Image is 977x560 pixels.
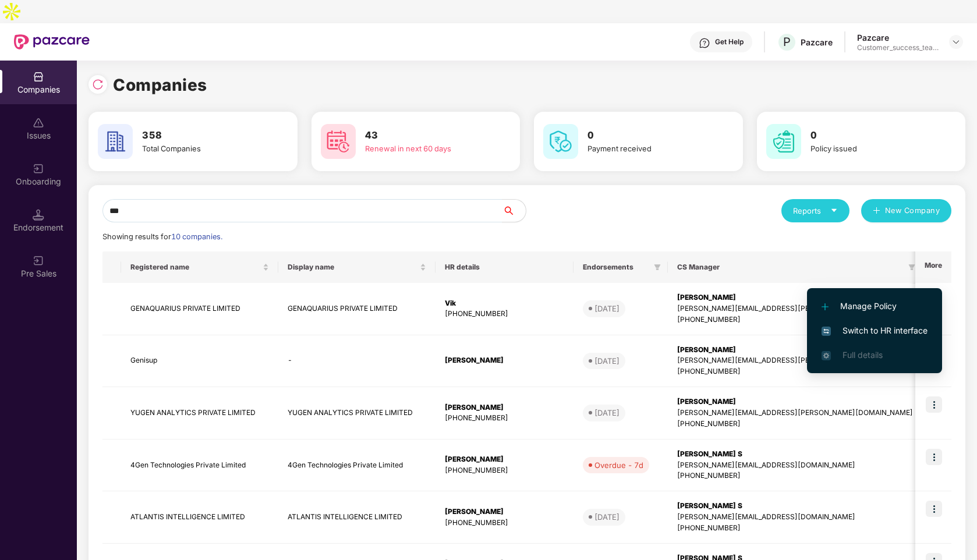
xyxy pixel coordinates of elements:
[92,79,104,90] img: svg+xml;base64,PHN2ZyBpZD0iUmVsb2FkLTMyeDMyIiB4bWxucz0iaHR0cDovL3d3dy53My5vcmcvMjAwMC9zdmciIHdpZH...
[677,292,913,303] div: [PERSON_NAME]
[445,506,564,518] div: [PERSON_NAME]
[445,454,564,465] div: [PERSON_NAME]
[926,501,942,517] img: icon
[278,440,436,492] td: 4Gen Technologies Private Limited
[130,263,260,272] span: Registered name
[715,37,744,47] div: Get Help
[861,199,951,222] button: plusNew Company
[677,501,913,512] div: [PERSON_NAME] S
[502,206,526,215] span: search
[321,124,356,159] img: svg+xml;base64,PHN2ZyB4bWxucz0iaHR0cDovL3d3dy53My5vcmcvMjAwMC9zdmciIHdpZHRoPSI2MCIgaGVpZ2h0PSI2MC...
[822,324,928,337] span: Switch to HR interface
[113,72,207,98] h1: Companies
[766,124,801,159] img: svg+xml;base64,PHN2ZyB4bWxucz0iaHR0cDovL3d3dy53My5vcmcvMjAwMC9zdmciIHdpZHRoPSI2MCIgaGVpZ2h0PSI2MC...
[278,251,436,283] th: Display name
[33,255,44,267] img: svg+xml;base64,PHN2ZyB3aWR0aD0iMjAiIGhlaWdodD0iMjAiIHZpZXdCb3g9IjAgMCAyMCAyMCIgZmlsbD0ibm9uZSIgeG...
[587,128,711,143] h3: 0
[677,366,913,377] div: [PHONE_NUMBER]
[445,298,564,309] div: Vik
[677,355,913,366] div: [PERSON_NAME][EMAIL_ADDRESS][PERSON_NAME][DOMAIN_NAME]
[121,440,278,492] td: 4Gen Technologies Private Limited
[810,128,934,143] h3: 0
[594,303,620,314] div: [DATE]
[951,37,961,47] img: svg+xml;base64,PHN2ZyBpZD0iRHJvcGRvd24tMzJ4MzIiIHhtbG5zPSJodHRwOi8vd3d3LnczLm9yZy8yMDAwL3N2ZyIgd2...
[142,128,266,143] h3: 358
[908,264,915,271] span: filter
[857,32,939,43] div: Pazcare
[822,327,831,336] img: svg+xml;base64,PHN2ZyB4bWxucz0iaHR0cDovL3d3dy53My5vcmcvMjAwMC9zdmciIHdpZHRoPSIxNiIgaGVpZ2h0PSIxNi...
[445,355,564,366] div: [PERSON_NAME]
[926,449,942,465] img: icon
[926,396,942,413] img: icon
[843,350,883,360] span: Full details
[33,163,44,175] img: svg+xml;base64,PHN2ZyB3aWR0aD0iMjAiIGhlaWdodD0iMjAiIHZpZXdCb3g9IjAgMCAyMCAyMCIgZmlsbD0ibm9uZSIgeG...
[445,518,564,529] div: [PHONE_NUMBER]
[445,309,564,320] div: [PHONE_NUMBER]
[885,205,940,217] span: New Company
[121,491,278,544] td: ATLANTIS INTELLIGENCE LIMITED
[677,470,913,481] div: [PHONE_NUMBER]
[783,35,791,49] span: P
[278,283,436,335] td: GENAQUARIUS PRIVATE LIMITED
[445,413,564,424] div: [PHONE_NUMBER]
[594,407,620,419] div: [DATE]
[278,387,436,440] td: YUGEN ANALYTICS PRIVATE LIMITED
[857,43,939,52] div: Customer_success_team_lead
[677,449,913,460] div: [PERSON_NAME] S
[14,34,90,49] img: New Pazcare Logo
[594,511,620,523] div: [DATE]
[677,396,913,407] div: [PERSON_NAME]
[793,205,838,217] div: Reports
[822,300,928,313] span: Manage Policy
[594,355,620,367] div: [DATE]
[677,407,913,419] div: [PERSON_NAME][EMAIL_ADDRESS][PERSON_NAME][DOMAIN_NAME]
[677,460,913,471] div: [PERSON_NAME][EMAIL_ADDRESS][DOMAIN_NAME]
[445,402,564,413] div: [PERSON_NAME]
[594,459,643,471] div: Overdue - 7d
[142,143,266,155] div: Total Companies
[810,143,934,155] div: Policy issued
[677,345,913,356] div: [PERSON_NAME]
[98,124,133,159] img: svg+xml;base64,PHN2ZyB4bWxucz0iaHR0cDovL3d3dy53My5vcmcvMjAwMC9zdmciIHdpZHRoPSI2MCIgaGVpZ2h0PSI2MC...
[583,263,649,272] span: Endorsements
[587,143,711,155] div: Payment received
[102,232,222,241] span: Showing results for
[121,335,278,388] td: Genisup
[677,303,913,314] div: [PERSON_NAME][EMAIL_ADDRESS][PERSON_NAME][DOMAIN_NAME]
[677,523,913,534] div: [PHONE_NUMBER]
[677,263,904,272] span: CS Manager
[822,303,829,310] img: svg+xml;base64,PHN2ZyB4bWxucz0iaHR0cDovL3d3dy53My5vcmcvMjAwMC9zdmciIHdpZHRoPSIxMi4yMDEiIGhlaWdodD...
[445,465,564,476] div: [PHONE_NUMBER]
[33,117,44,129] img: svg+xml;base64,PHN2ZyBpZD0iSXNzdWVzX2Rpc2FibGVkIiB4bWxucz0iaHR0cDovL3d3dy53My5vcmcvMjAwMC9zdmciIH...
[365,143,489,155] div: Renewal in next 60 days
[288,263,417,272] span: Display name
[33,71,44,83] img: svg+xml;base64,PHN2ZyBpZD0iQ29tcGFuaWVzIiB4bWxucz0iaHR0cDovL3d3dy53My5vcmcvMjAwMC9zdmciIHdpZHRoPS...
[677,512,913,523] div: [PERSON_NAME][EMAIL_ADDRESS][DOMAIN_NAME]
[654,264,661,271] span: filter
[801,37,833,48] div: Pazcare
[543,124,578,159] img: svg+xml;base64,PHN2ZyB4bWxucz0iaHR0cDovL3d3dy53My5vcmcvMjAwMC9zdmciIHdpZHRoPSI2MCIgaGVpZ2h0PSI2MC...
[699,37,710,49] img: svg+xml;base64,PHN2ZyBpZD0iSGVscC0zMngzMiIgeG1sbnM9Imh0dHA6Ly93d3cudzMub3JnLzIwMDAvc3ZnIiB3aWR0aD...
[677,419,913,430] div: [PHONE_NUMBER]
[502,199,526,222] button: search
[915,251,951,283] th: More
[436,251,574,283] th: HR details
[830,207,838,214] span: caret-down
[873,207,880,216] span: plus
[822,351,831,360] img: svg+xml;base64,PHN2ZyB4bWxucz0iaHR0cDovL3d3dy53My5vcmcvMjAwMC9zdmciIHdpZHRoPSIxNi4zNjMiIGhlaWdodD...
[906,260,918,274] span: filter
[278,335,436,388] td: -
[121,283,278,335] td: GENAQUARIUS PRIVATE LIMITED
[677,314,913,325] div: [PHONE_NUMBER]
[365,128,489,143] h3: 43
[171,232,222,241] span: 10 companies.
[652,260,663,274] span: filter
[33,209,44,221] img: svg+xml;base64,PHN2ZyB3aWR0aD0iMTQuNSIgaGVpZ2h0PSIxNC41IiB2aWV3Qm94PSIwIDAgMTYgMTYiIGZpbGw9Im5vbm...
[121,251,278,283] th: Registered name
[278,491,436,544] td: ATLANTIS INTELLIGENCE LIMITED
[121,387,278,440] td: YUGEN ANALYTICS PRIVATE LIMITED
